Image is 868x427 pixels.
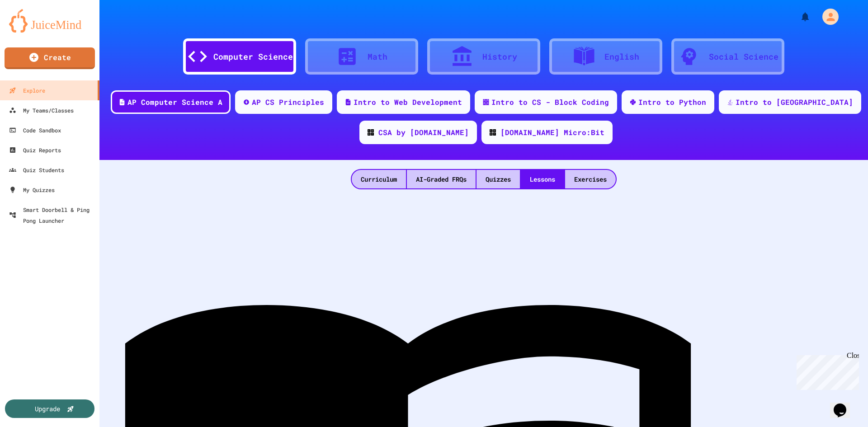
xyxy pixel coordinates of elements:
div: Upgrade [35,404,60,413]
div: My Notifications [783,9,813,24]
div: Code Sandbox [9,125,61,136]
div: CSA by [DOMAIN_NAME] [378,127,469,138]
div: Intro to Python [638,97,706,108]
div: Chat with us now!Close [4,4,62,57]
div: Intro to [GEOGRAPHIC_DATA] [736,97,853,108]
img: CODE_logo_RGB.png [490,129,496,136]
div: Math [368,51,387,63]
div: Intro to CS - Block Coding [491,97,609,108]
div: Smart Doorbell & Ping Pong Launcher [9,204,96,226]
div: Explore [9,85,45,96]
div: Exercises [565,170,616,188]
div: [DOMAIN_NAME] Micro:Bit [500,127,604,138]
div: My Quizzes [9,184,55,195]
div: My Teams/Classes [9,105,74,116]
div: English [604,51,639,63]
img: CODE_logo_RGB.png [368,129,374,136]
div: AP Computer Science A [127,97,222,108]
div: Social Science [709,51,778,63]
div: My Account [813,6,841,27]
iframe: chat widget [793,352,859,390]
div: AP CS Principles [252,97,324,108]
div: Curriculum [352,170,406,188]
div: Quizzes [476,170,520,188]
iframe: chat widget [830,391,859,418]
div: Intro to Web Development [354,97,462,108]
img: logo-orange.svg [9,9,90,33]
div: History [482,51,517,63]
div: Computer Science [213,51,293,63]
div: Lessons [521,170,564,188]
div: AI-Graded FRQs [407,170,476,188]
a: Create [5,47,95,69]
div: Quiz Reports [9,145,61,155]
div: Quiz Students [9,164,64,175]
